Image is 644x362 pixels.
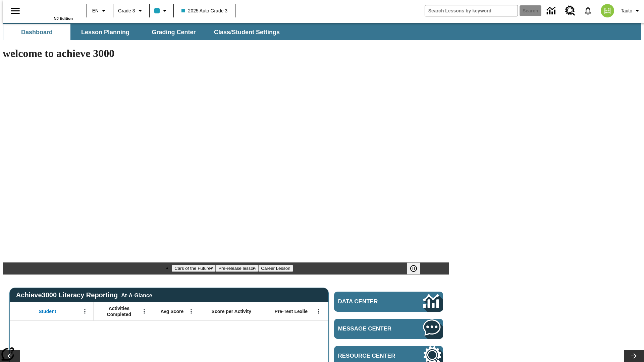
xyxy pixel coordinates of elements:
span: EN [92,7,99,14]
h1: welcome to achieve 3000 [3,47,449,60]
span: Grade 3 [118,7,135,14]
button: Dashboard [3,24,70,40]
button: Class/Student Settings [209,24,285,40]
img: avatar image [601,4,614,17]
span: Pre-Test Lexile [275,308,308,314]
button: Slide 3 Career Lesson [258,265,293,272]
div: Pause [407,262,427,275]
button: Grading Center [140,24,207,40]
a: Notifications [579,2,597,19]
button: Grade: Grade 3, Select a grade [115,5,147,17]
span: Grading Center [152,28,196,36]
button: Profile/Settings [618,5,644,17]
span: Dashboard [21,28,53,36]
a: Home [29,3,73,16]
button: Select a new avatar [597,2,618,19]
button: Language: EN, Select a language [89,5,111,17]
span: Achieve3000 Literacy Reporting [16,291,152,299]
a: Resource Center, Will open in new tab [561,2,579,20]
a: Data Center [334,292,443,312]
div: At-A-Glance [121,291,152,299]
span: Data Center [338,298,401,305]
button: Class color is light blue. Change class color [152,5,171,17]
input: search field [425,5,518,16]
button: Pause [407,262,420,275]
span: Message Center [338,325,403,332]
button: Slide 1 Cars of the Future? [172,265,216,272]
button: Lesson carousel, Next [624,350,644,362]
span: 2025 Auto Grade 3 [181,7,228,14]
span: Avg Score [160,308,183,314]
a: Data Center [543,2,561,20]
button: Open side menu [5,1,25,21]
span: Score per Activity [212,308,252,314]
span: Resource Center [338,353,403,359]
div: SubNavbar [3,24,286,40]
a: Message Center [334,319,443,339]
button: Open Menu [139,306,149,316]
span: Student [39,308,56,314]
button: Slide 2 Pre-release lesson [216,265,258,272]
button: Open Menu [186,306,196,316]
span: Lesson Planning [81,28,129,36]
span: Class/Student Settings [214,28,280,36]
span: Tauto [621,7,632,14]
button: Open Menu [80,306,90,316]
div: Home [29,2,73,20]
button: Open Menu [314,306,324,316]
button: Lesson Planning [72,24,139,40]
span: NJ Edition [54,16,73,20]
div: SubNavbar [3,23,641,40]
span: Activities Completed [97,305,141,317]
